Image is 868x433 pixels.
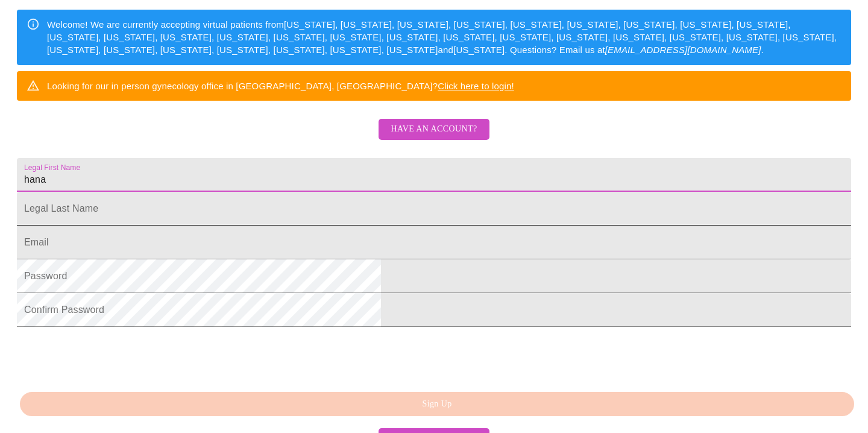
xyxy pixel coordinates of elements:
[47,75,514,97] div: Looking for our in person gynecology office in [GEOGRAPHIC_DATA], [GEOGRAPHIC_DATA]?
[438,81,514,91] a: Click here to login!
[47,13,841,62] div: Welcome! We are currently accepting virtual patients from [US_STATE], [US_STATE], [US_STATE], [US...
[605,45,761,55] em: [EMAIL_ADDRESS][DOMAIN_NAME]
[17,333,200,380] iframe: reCAPTCHA
[379,119,489,140] button: Have an account?
[376,132,492,142] a: Have an account?
[391,122,477,137] span: Have an account?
